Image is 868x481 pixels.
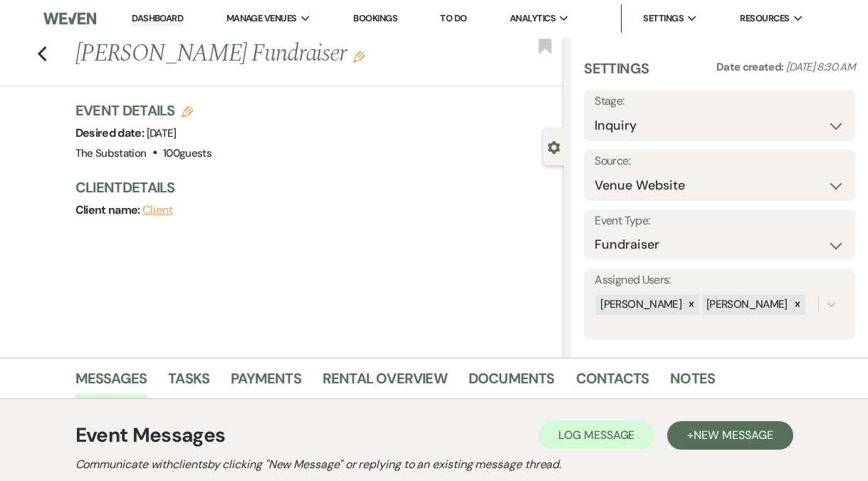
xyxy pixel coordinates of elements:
[43,4,96,33] img: Weven Logo
[226,11,297,26] span: Manage Venues
[142,205,173,216] button: Client
[163,146,211,160] span: 100 guests
[147,126,177,140] span: [DATE]
[75,177,550,197] h3: Client Details
[596,294,684,315] div: [PERSON_NAME]
[584,58,649,90] h3: Settings
[694,428,773,443] span: New Message
[353,12,397,24] a: Bookings
[75,202,143,217] span: Client name:
[75,367,147,398] a: Messages
[75,146,147,160] span: The Substation
[576,367,649,398] a: Contacts
[786,60,855,74] span: [DATE] 8:30 AM
[75,420,226,450] h1: Event Messages
[702,294,790,315] div: [PERSON_NAME]
[740,11,789,26] span: Resources
[670,367,715,398] a: Notes
[75,100,212,120] h3: Event Details
[168,367,209,398] a: Tasks
[595,91,845,112] label: Stage:
[469,367,555,398] a: Documents
[667,421,793,450] button: +New Message
[548,140,560,153] button: Close lead details
[510,11,555,26] span: Analytics
[440,12,466,24] a: To Do
[595,211,845,232] label: Event Type:
[132,12,183,26] a: Dashboard
[558,428,634,443] span: Log Message
[75,125,147,140] span: Desired date:
[231,367,301,398] a: Payments
[353,50,365,63] button: Edit
[75,456,793,473] h2: Communicate with clients by clicking "New Message" or replying to an existing message thread.
[75,37,461,71] h1: [PERSON_NAME] Fundraiser
[595,270,845,291] label: Assigned Users:
[595,151,845,172] label: Source:
[643,11,684,26] span: Settings
[538,421,654,450] button: Log Message
[323,367,447,398] a: Rental Overview
[716,60,786,74] span: Date created:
